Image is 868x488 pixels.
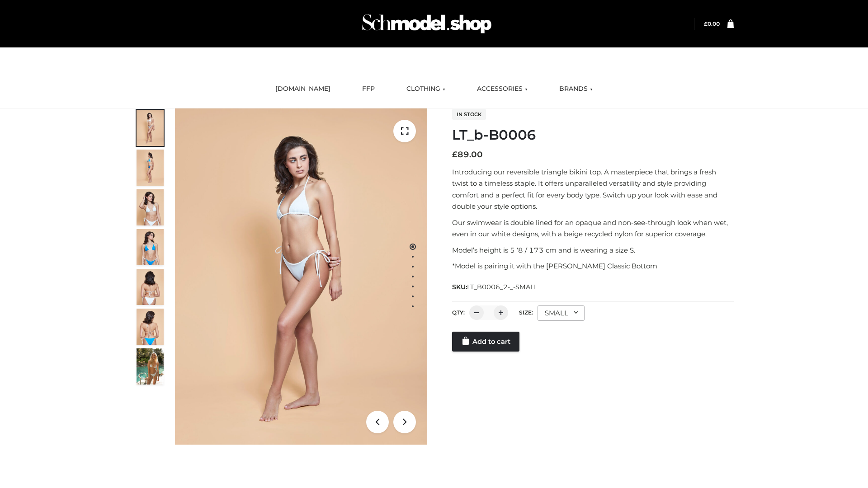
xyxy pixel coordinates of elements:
bdi: 0.00 [704,20,720,27]
img: ArielClassicBikiniTop_CloudNine_AzureSky_OW114ECO_7-scaled.jpg [137,269,164,305]
img: ArielClassicBikiniTop_CloudNine_AzureSky_OW114ECO_3-scaled.jpg [137,189,164,225]
img: ArielClassicBikiniTop_CloudNine_AzureSky_OW114ECO_4-scaled.jpg [137,229,164,265]
span: SKU: [452,282,538,292]
bdi: 89.00 [452,150,483,160]
a: CLOTHING [400,79,452,99]
label: Size: [519,309,533,316]
span: LT_B0006_2-_-SMALL [467,283,538,291]
span: £ [704,20,708,27]
a: BRANDS [552,79,599,99]
span: £ [452,150,458,160]
div: SMALL [538,305,585,321]
img: Schmodel Admin 964 [359,6,495,42]
a: £0.00 [704,20,720,27]
img: ArielClassicBikiniTop_CloudNine_AzureSky_OW114ECO_1 [175,108,427,445]
img: ArielClassicBikiniTop_CloudNine_AzureSky_OW114ECO_2-scaled.jpg [137,150,164,186]
label: QTY: [452,309,465,316]
p: *Model is pairing it with the [PERSON_NAME] Classic Bottom [452,260,734,272]
a: [DOMAIN_NAME] [269,79,337,99]
a: ACCESSORIES [470,79,534,99]
p: Our swimwear is double lined for an opaque and non-see-through look when wet, even in our white d... [452,217,734,240]
span: In stock [452,109,486,120]
img: ArielClassicBikiniTop_CloudNine_AzureSky_OW114ECO_8-scaled.jpg [137,309,164,345]
a: FFP [355,79,382,99]
h1: LT_b-B0006 [452,127,734,143]
img: ArielClassicBikiniTop_CloudNine_AzureSky_OW114ECO_1-scaled.jpg [137,110,164,146]
a: Add to cart [452,332,519,352]
p: Introducing our reversible triangle bikini top. A masterpiece that brings a fresh twist to a time... [452,166,734,212]
img: Arieltop_CloudNine_AzureSky2.jpg [137,348,164,385]
p: Model’s height is 5 ‘8 / 173 cm and is wearing a size S. [452,244,734,256]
